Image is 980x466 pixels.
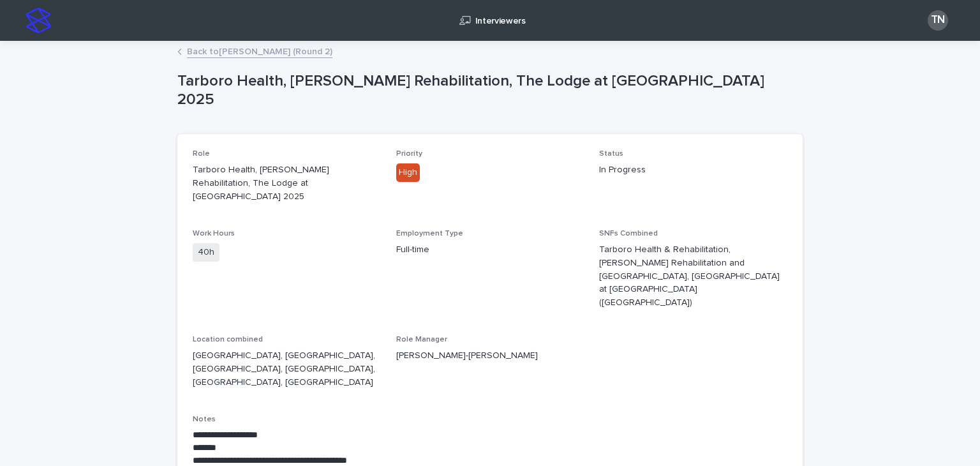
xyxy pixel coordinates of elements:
p: Tarboro Health & Rehabilitation, [PERSON_NAME] Rehabilitation and [GEOGRAPHIC_DATA], [GEOGRAPHIC_... [599,243,787,310]
p: [GEOGRAPHIC_DATA], [GEOGRAPHIC_DATA], [GEOGRAPHIC_DATA], [GEOGRAPHIC_DATA], [GEOGRAPHIC_DATA], [G... [193,349,381,389]
span: Status [599,150,623,158]
span: Priority [396,150,422,158]
p: Full-time [396,243,584,257]
span: Role Manager [396,336,447,343]
p: In Progress [599,163,787,177]
span: Notes [193,416,216,423]
span: Role [193,150,210,158]
div: High [396,163,420,182]
div: TN [928,10,948,31]
p: Tarboro Health, [PERSON_NAME] Rehabilitation, The Lodge at [GEOGRAPHIC_DATA] 2025 [193,163,381,203]
a: Back to[PERSON_NAME] (Round 2) [187,43,332,58]
span: SNFs Combined [599,230,658,237]
p: Tarboro Health, [PERSON_NAME] Rehabilitation, The Lodge at [GEOGRAPHIC_DATA] 2025 [177,72,798,109]
span: Employment Type [396,230,463,237]
span: 40h [193,243,219,262]
span: Location combined [193,336,263,343]
img: stacker-logo-s-only.png [26,8,51,33]
p: [PERSON_NAME]-[PERSON_NAME] [396,349,584,363]
span: Work Hours [193,230,235,237]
